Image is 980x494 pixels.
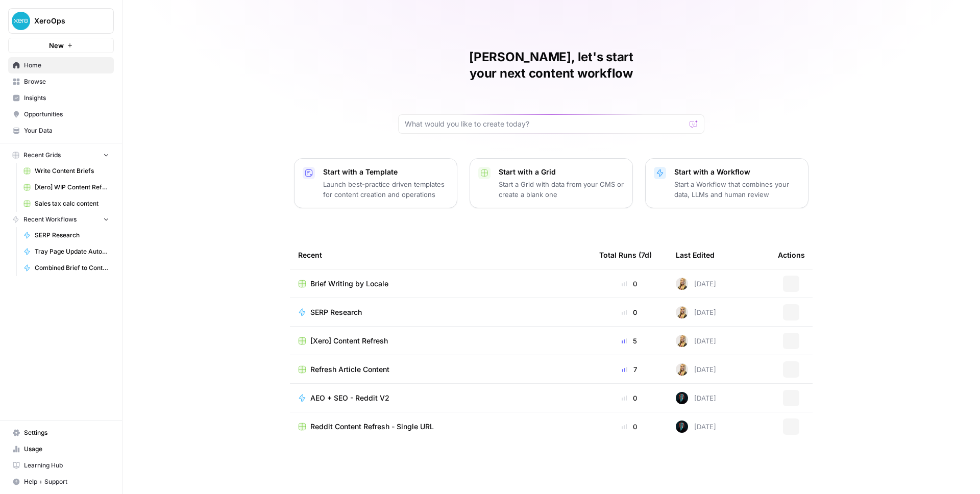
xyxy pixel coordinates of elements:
[24,444,109,454] span: Usage
[676,278,716,290] div: [DATE]
[298,336,583,346] a: [Xero] Content Refresh
[676,392,688,404] img: ilf5qirlu51qf7ak37srxb41cqxu
[34,16,96,26] span: XeroOps
[8,38,114,53] button: New
[8,474,114,490] button: Help + Support
[676,421,716,433] div: [DATE]
[298,241,583,269] div: Recent
[8,425,114,441] a: Settings
[676,335,716,347] div: [DATE]
[676,278,688,290] img: ygsh7oolkwauxdw54hskm6m165th
[599,241,652,269] div: Total Runs (7d)
[19,243,114,260] a: Tray Page Update Automation
[310,336,388,346] span: [Xero] Content Refresh
[499,167,624,177] p: Start with a Grid
[323,179,449,200] p: Launch best-practice driven templates for content creation and operations
[49,40,64,51] span: New
[8,457,114,474] a: Learning Hub
[298,422,583,432] a: Reddit Content Refresh - Single URL
[499,179,624,200] p: Start a Grid with data from your CMS or create a blank one
[298,307,583,317] a: SERP Research
[35,263,109,273] span: Combined Brief to Content
[310,364,389,375] span: Refresh Article Content
[24,477,109,486] span: Help + Support
[470,158,633,208] button: Start with a GridStart a Grid with data from your CMS or create a blank one
[23,151,61,160] span: Recent Grids
[310,279,388,289] span: Brief Writing by Locale
[35,166,109,176] span: Write Content Briefs
[19,163,114,179] a: Write Content Briefs
[24,428,109,437] span: Settings
[24,77,109,86] span: Browse
[676,306,716,318] div: [DATE]
[8,441,114,457] a: Usage
[323,167,449,177] p: Start with a Template
[8,57,114,73] a: Home
[24,126,109,135] span: Your Data
[599,307,659,317] div: 0
[35,247,109,256] span: Tray Page Update Automation
[599,364,659,375] div: 7
[19,227,114,243] a: SERP Research
[599,393,659,403] div: 0
[645,158,808,208] button: Start with a WorkflowStart a Workflow that combines your data, LLMs and human review
[12,12,30,30] img: XeroOps Logo
[676,392,716,404] div: [DATE]
[24,93,109,103] span: Insights
[19,260,114,276] a: Combined Brief to Content
[674,179,800,200] p: Start a Workflow that combines your data, LLMs and human review
[676,335,688,347] img: ygsh7oolkwauxdw54hskm6m165th
[676,241,715,269] div: Last Edited
[24,461,109,470] span: Learning Hub
[35,199,109,208] span: Sales tax calc content
[294,158,457,208] button: Start with a TemplateLaunch best-practice driven templates for content creation and operations
[298,279,583,289] a: Brief Writing by Locale
[8,73,114,90] a: Browse
[19,195,114,212] a: Sales tax calc content
[8,147,114,163] button: Recent Grids
[23,215,77,224] span: Recent Workflows
[8,106,114,122] a: Opportunities
[310,307,362,317] span: SERP Research
[599,279,659,289] div: 0
[599,422,659,432] div: 0
[676,363,688,376] img: ygsh7oolkwauxdw54hskm6m165th
[35,183,109,192] span: [Xero] WIP Content Refresh
[24,61,109,70] span: Home
[405,119,685,129] input: What would you like to create today?
[310,422,434,432] span: Reddit Content Refresh - Single URL
[24,110,109,119] span: Opportunities
[310,393,389,403] span: AEO + SEO - Reddit V2
[8,90,114,106] a: Insights
[8,8,114,34] button: Workspace: XeroOps
[8,212,114,227] button: Recent Workflows
[599,336,659,346] div: 5
[298,364,583,375] a: Refresh Article Content
[8,122,114,139] a: Your Data
[676,363,716,376] div: [DATE]
[19,179,114,195] a: [Xero] WIP Content Refresh
[298,393,583,403] a: AEO + SEO - Reddit V2
[674,167,800,177] p: Start with a Workflow
[778,241,805,269] div: Actions
[35,231,109,240] span: SERP Research
[676,306,688,318] img: ygsh7oolkwauxdw54hskm6m165th
[398,49,704,82] h1: [PERSON_NAME], let's start your next content workflow
[676,421,688,433] img: ilf5qirlu51qf7ak37srxb41cqxu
